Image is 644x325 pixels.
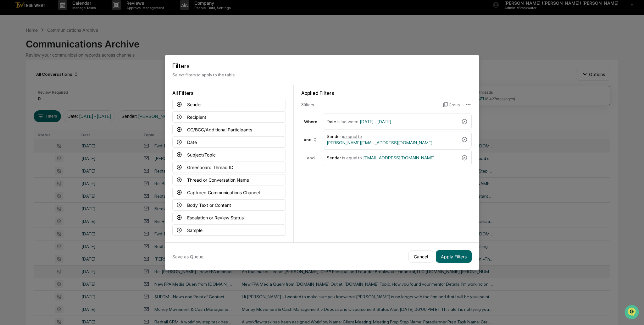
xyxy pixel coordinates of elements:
[44,106,76,111] a: Powered byPylon
[172,162,286,173] button: Greenboard Thread ID
[342,155,362,160] span: is equal to
[46,80,51,85] div: 🗄️
[327,134,459,145] div: Sender
[172,111,286,123] button: Recipient
[172,250,203,263] button: Save as Queue
[172,72,472,77] p: Select filters to apply to the table.
[301,102,438,107] div: 3 filter s
[172,62,472,70] h2: Filters
[4,77,43,88] a: 🖐️Preclearance
[21,54,80,59] div: We're available if you need us!
[624,304,641,321] iframe: Open customer support
[13,91,40,97] span: Data Lookup
[327,116,459,127] div: Date
[301,155,320,160] div: and
[172,149,286,160] button: Subject/Topic
[172,187,286,198] button: Captured Communications Channel
[301,135,320,145] div: and
[4,89,42,100] a: 🔎Data Lookup
[6,13,114,23] p: How can we help?
[327,152,459,163] div: Sender
[342,134,362,139] span: is equal to
[172,90,286,96] div: All Filters
[43,77,80,88] a: 🗄️Attestations
[436,250,472,263] button: Apply Filters
[337,119,358,124] span: is between
[21,48,103,54] div: Start new chat
[52,79,78,85] span: Attestations
[301,90,472,96] div: Applied Filters
[172,174,286,185] button: Thread or Conversation Name
[63,107,76,111] span: Pylon
[443,100,460,110] button: Group
[408,250,433,263] button: Cancel
[172,199,286,211] button: Body Text or Content
[107,50,114,58] button: Start new chat
[13,79,41,85] span: Preclearance
[301,119,320,124] div: Where
[172,99,286,110] button: Sender
[6,92,11,97] div: 🔎
[360,119,391,124] span: [DATE] - [DATE]
[172,224,286,236] button: Sample
[172,212,286,223] button: Escalation or Review Status
[363,155,435,160] span: [EMAIL_ADDRESS][DOMAIN_NAME]
[6,80,11,85] div: 🖐️
[327,140,432,145] span: [PERSON_NAME][EMAIL_ADDRESS][DOMAIN_NAME]
[6,48,18,59] img: 1746055101610-c473b297-6a78-478c-a979-82029cc54cd1
[172,124,286,135] button: CC/BCC/Additional Participants
[172,136,286,148] button: Date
